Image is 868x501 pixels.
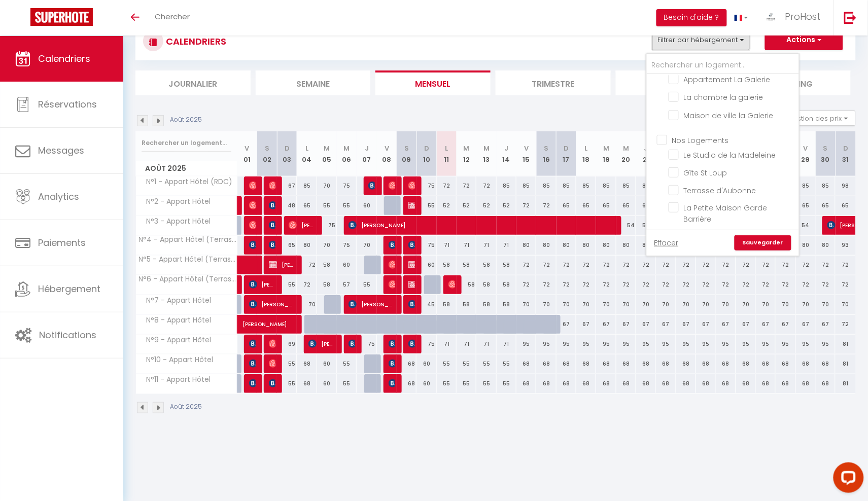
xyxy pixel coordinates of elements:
div: 67 [656,315,676,334]
button: Actions [765,30,843,50]
div: 52 [497,196,516,215]
div: 67 [636,315,656,334]
div: 72 [557,275,576,294]
div: 72 [516,256,536,274]
span: N°2 - Appart Hôtel [137,196,214,207]
div: 72 [816,275,836,294]
div: 58 [457,275,476,294]
span: [PERSON_NAME] [269,196,275,215]
div: 72 [696,256,716,274]
span: [PERSON_NAME] [249,275,275,294]
div: 60 [357,196,376,215]
div: 72 [616,275,636,294]
span: N°3 - Appart Hôtel [137,216,214,227]
div: 72 [636,275,656,294]
div: 70 [796,295,816,314]
div: 58 [476,256,496,274]
div: 71 [437,236,457,255]
div: 72 [676,275,696,294]
div: 80 [536,236,556,255]
div: 75 [416,335,436,353]
span: [PERSON_NAME] [269,176,275,195]
div: 72 [836,256,856,274]
div: 72 [796,275,816,294]
th: 04 [297,131,317,176]
div: 54 [616,216,636,235]
th: 06 [337,131,357,176]
div: 55 [337,196,357,215]
div: 72 [656,275,676,294]
div: 72 [776,275,795,294]
button: Filtrer par hébergement [652,30,750,50]
div: 71 [457,335,476,353]
div: 65 [277,236,297,255]
img: ... [763,9,779,24]
th: 13 [476,131,496,176]
div: 75 [416,176,436,195]
div: 80 [576,236,596,255]
span: [PERSON_NAME] [249,196,256,215]
div: 58 [317,275,337,294]
span: [PERSON_NAME] [408,295,415,314]
div: 72 [716,256,736,274]
span: [PERSON_NAME] [389,275,395,294]
span: Hébergement [38,282,100,295]
div: 70 [596,295,616,314]
div: 72 [576,256,596,274]
div: 95 [596,335,616,353]
div: 55 [416,196,436,215]
div: 72 [457,176,476,195]
span: [DEMOGRAPHIC_DATA][PERSON_NAME] [389,235,395,255]
div: 58 [497,295,516,314]
div: 71 [476,236,496,255]
div: 72 [816,256,836,274]
div: 67 [616,315,636,334]
div: 72 [636,256,656,274]
th: 30 [816,131,836,176]
div: 72 [756,275,776,294]
div: 67 [716,315,736,334]
div: 70 [636,295,656,314]
li: Mensuel [375,70,491,95]
div: 72 [836,315,856,334]
div: 71 [497,335,516,353]
div: 65 [557,196,576,215]
div: 80 [796,236,816,255]
div: 75 [337,176,357,195]
div: 67 [696,315,716,334]
div: 72 [297,275,317,294]
div: 65 [836,196,856,215]
div: 45 [416,295,436,314]
div: 95 [536,335,556,353]
div: 58 [476,295,496,314]
abbr: S [404,144,409,153]
span: [PERSON_NAME] [389,255,395,274]
div: 71 [497,236,516,255]
div: 80 [516,236,536,255]
th: 03 [277,131,297,176]
div: 72 [576,275,596,294]
span: [PERSON_NAME] [249,176,256,195]
div: 60 [416,256,436,274]
span: Chercher [155,11,190,22]
div: 58 [317,256,337,274]
div: 72 [756,256,776,274]
div: 70 [516,295,536,314]
a: [PERSON_NAME] [237,315,257,334]
div: 95 [557,335,576,353]
iframe: LiveChat chat widget [825,458,868,501]
span: Messages [38,144,84,157]
div: 80 [596,236,616,255]
span: La Petite Maison Garde Barrière [684,203,768,224]
div: 67 [277,176,297,195]
abbr: S [544,144,549,153]
abbr: D [285,144,290,153]
div: 75 [416,236,436,255]
div: 72 [676,256,696,274]
abbr: M [464,144,470,153]
h3: CALENDRIERS [163,30,226,53]
li: Semaine [256,70,371,95]
div: 65 [596,196,616,215]
div: 75 [317,216,337,235]
span: [PERSON_NAME] [389,334,395,353]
